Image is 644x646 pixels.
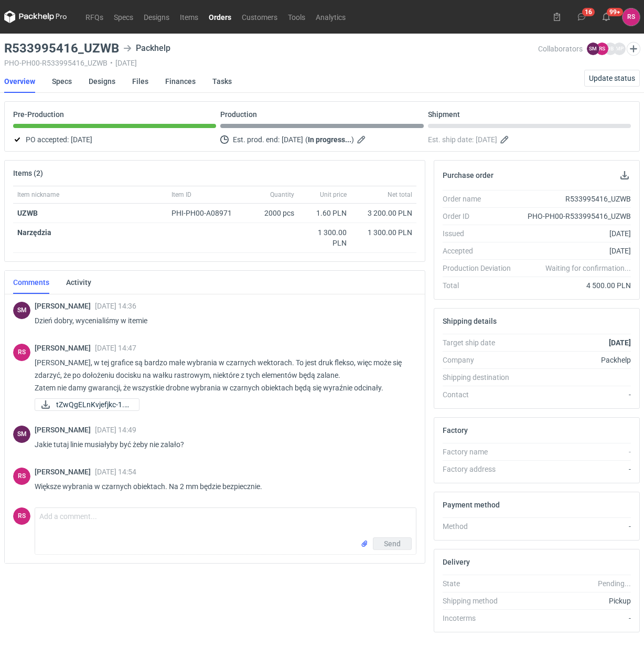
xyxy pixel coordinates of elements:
a: RFQs [80,10,109,23]
div: 2000 pcs [246,204,298,223]
a: Specs [52,70,72,93]
div: PHI-PH00-A08971 [171,208,242,218]
h2: Items (2) [13,169,43,177]
div: 3 200.00 PLN [355,208,412,218]
button: tZwQgELnKvjefjkc-1.p... [35,398,139,411]
button: Send [373,537,412,550]
div: tZwQgELnKvjefjkc-1.png [35,398,139,411]
div: Accepted [443,246,518,256]
em: Waiting for confirmation... [545,263,631,273]
button: Edit collaborators [627,42,640,56]
div: 1 300.00 PLN [355,227,412,238]
div: PHO-PH00-R533995416_UZWB [DATE] [4,59,538,67]
div: PO accepted: [13,133,216,146]
div: Packhelp [518,355,631,365]
span: [DATE] [282,133,303,146]
div: Shipping method [443,596,518,606]
h2: Shipping details [443,317,497,325]
span: [DATE] 14:49 [95,426,136,434]
a: Items [175,10,203,23]
div: Issued [443,228,518,239]
span: [PERSON_NAME] [35,302,95,310]
div: Sebastian Markut [13,302,30,319]
span: tZwQgELnKvjefjkc-1.p... [56,399,131,410]
div: Method [443,521,518,532]
span: [DATE] [71,133,92,146]
a: Customers [237,10,283,23]
figcaption: MP [613,43,626,55]
h3: R533995416_UZWB [4,42,119,55]
div: Shipping destination [443,372,518,383]
span: [DATE] 14:36 [95,302,136,310]
a: Activity [66,271,91,294]
div: [DATE] [518,246,631,256]
figcaption: RS [13,507,30,525]
button: RS [622,8,640,26]
div: Est. ship date: [428,133,631,146]
a: Orders [203,10,237,23]
div: PHO-PH00-R533995416_UZWB [518,211,631,221]
button: 16 [573,8,590,25]
button: Download PO [618,169,631,182]
em: Pending... [598,579,631,588]
h2: Delivery [443,558,470,566]
div: 4 500.00 PLN [518,280,631,291]
p: Production [220,110,257,119]
svg: Packhelp Pro [4,10,67,23]
figcaption: RS [13,344,30,361]
div: Total [443,280,518,291]
a: Tasks [212,70,232,93]
button: Update status [584,70,640,87]
em: ) [351,135,354,144]
p: Dzień dobry, wycenialiśmy w itemie [35,314,408,327]
a: Specs [109,10,138,23]
div: Order ID [443,211,518,221]
span: Unit price [320,190,347,199]
span: [PERSON_NAME] [35,468,95,476]
span: [DATE] 14:47 [95,344,136,352]
span: [PERSON_NAME] [35,344,95,352]
figcaption: JB [604,43,617,55]
span: Item ID [171,190,191,199]
div: - [518,464,631,474]
div: R533995416_UZWB [518,194,631,204]
span: [PERSON_NAME] [35,426,95,434]
span: Send [384,540,401,547]
a: Tools [283,10,310,23]
h2: Payment method [443,501,500,509]
div: Pickup [518,596,631,606]
span: [DATE] [476,133,497,146]
figcaption: RS [596,43,608,55]
a: Analytics [310,10,351,23]
a: Files [132,70,148,93]
div: Production Deviation [443,263,518,273]
div: - [518,613,631,623]
div: Rafał Stani [13,344,30,361]
div: [DATE] [518,228,631,239]
span: Net total [388,190,412,199]
a: Finances [165,70,196,93]
div: - [518,447,631,457]
div: 1 300.00 PLN [303,227,347,248]
span: Quantity [270,190,294,199]
button: Edit estimated production end date [356,133,369,146]
a: UZWB [17,209,38,217]
div: Rafał Stani [13,507,30,525]
div: 1.60 PLN [303,208,347,218]
em: ( [305,135,308,144]
div: Packhelp [123,42,170,55]
a: Designs [138,10,175,23]
p: Shipment [428,110,460,119]
strong: In progress... [308,135,351,144]
h2: Purchase order [443,171,493,179]
div: State [443,578,518,589]
div: Incoterms [443,613,518,623]
span: Update status [589,75,635,82]
div: Rafał Stani [13,468,30,485]
figcaption: RS [13,468,30,485]
div: Contact [443,389,518,400]
p: Większe wybrania w czarnych obiektach. Na 2 mm będzie bezpiecznie. [35,480,408,493]
div: Company [443,355,518,365]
